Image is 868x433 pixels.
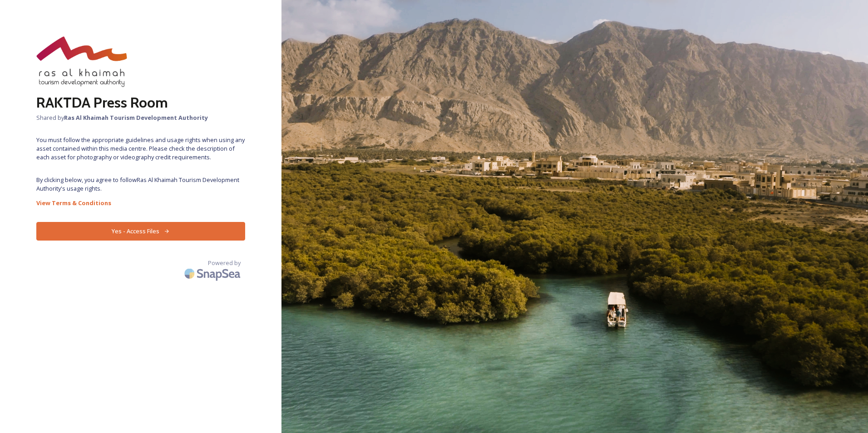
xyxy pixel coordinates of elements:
span: Shared by [36,113,245,122]
h2: RAKTDA Press Room [36,92,245,113]
strong: View Terms & Conditions [36,199,111,207]
span: You must follow the appropriate guidelines and usage rights when using any asset contained within... [36,136,245,162]
span: Powered by [208,259,241,267]
span: By clicking below, you agree to follow Ras Al Khaimah Tourism Development Authority 's usage rights. [36,176,245,193]
strong: Ras Al Khaimah Tourism Development Authority [64,113,208,122]
a: View Terms & Conditions [36,197,245,208]
img: raktda_eng_new-stacked-logo_rgb.png [36,36,127,87]
img: SnapSea Logo [182,263,245,284]
button: Yes - Access Files [36,222,245,241]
